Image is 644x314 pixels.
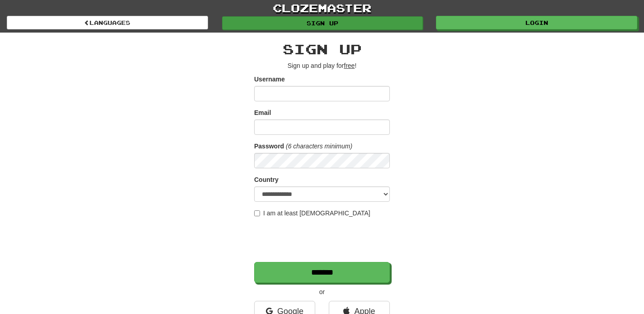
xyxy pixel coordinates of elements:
label: Email [254,108,271,117]
u: free [344,62,355,69]
p: or [254,287,390,296]
em: (6 characters minimum) [286,143,352,150]
p: Sign up and play for ! [254,61,390,70]
label: Password [254,142,284,151]
a: Sign up [222,16,423,30]
a: Languages [7,16,208,29]
label: Username [254,75,285,84]
a: Login [436,16,637,29]
label: Country [254,175,279,184]
h2: Sign up [254,42,390,57]
iframe: reCAPTCHA [254,222,392,257]
label: I am at least [DEMOGRAPHIC_DATA] [254,209,370,218]
input: I am at least [DEMOGRAPHIC_DATA] [254,210,260,216]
